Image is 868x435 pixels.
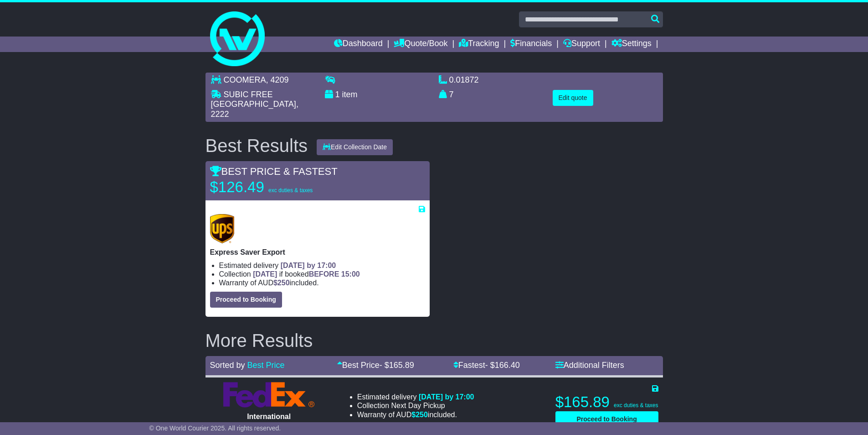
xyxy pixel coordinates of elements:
span: - $ [485,361,520,370]
button: Proceed to Booking [555,411,658,427]
span: 7 [449,90,454,99]
span: 166.40 [495,361,520,370]
a: Best Price [247,361,285,370]
span: exc duties & taxes [614,402,658,409]
span: 1 [335,90,340,99]
li: Collection [357,401,474,410]
a: Best Price- $165.89 [337,361,414,370]
span: © One World Courier 2025. All rights reserved. [149,425,281,432]
button: Edit Collection Date [317,139,393,155]
span: 250 [416,411,428,419]
span: 0.01872 [449,75,479,84]
div: Best Results [201,136,313,156]
span: item [342,90,358,99]
button: Edit quote [553,90,593,106]
span: 15:00 [341,270,360,278]
span: Next Day Pickup [391,402,445,409]
h2: More Results [205,330,663,351]
p: $165.89 [555,393,658,411]
span: [DATE] [253,270,277,278]
span: $ [273,279,290,287]
a: Additional Filters [555,361,624,370]
a: Quote/Book [394,37,447,52]
a: Fastest- $166.40 [453,361,520,370]
li: Warranty of AUD included. [357,410,474,419]
a: Financials [510,37,552,52]
li: Estimated delivery [219,261,425,270]
span: - $ [380,361,414,370]
span: BEST PRICE & FASTEST [210,166,338,177]
span: , 4209 [266,75,289,84]
li: Collection [219,270,425,278]
span: 165.89 [389,361,414,370]
span: Sorted by [210,361,245,370]
span: SUBIC FREE [GEOGRAPHIC_DATA] [211,90,296,109]
span: exc duties & taxes [268,187,313,194]
span: $ [411,411,428,419]
span: [DATE] by 17:00 [281,262,336,269]
span: International Economy Export [240,413,298,429]
p: Express Saver Export [210,248,425,257]
a: Dashboard [334,37,383,52]
p: $126.49 [210,178,324,196]
a: Tracking [459,37,499,52]
li: Warranty of AUD included. [219,278,425,287]
span: BEFORE [309,270,339,278]
span: , 2222 [211,100,298,119]
span: [DATE] by 17:00 [419,393,474,401]
li: Estimated delivery [357,393,474,401]
button: Proceed to Booking [210,292,282,308]
a: Settings [611,37,652,52]
img: FedEx Express: International Economy Export [223,382,314,408]
a: Support [563,37,600,52]
span: if booked [253,270,360,278]
span: 250 [277,279,290,287]
span: COOMERA [224,75,266,84]
img: UPS (new): Express Saver Export [210,214,235,243]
